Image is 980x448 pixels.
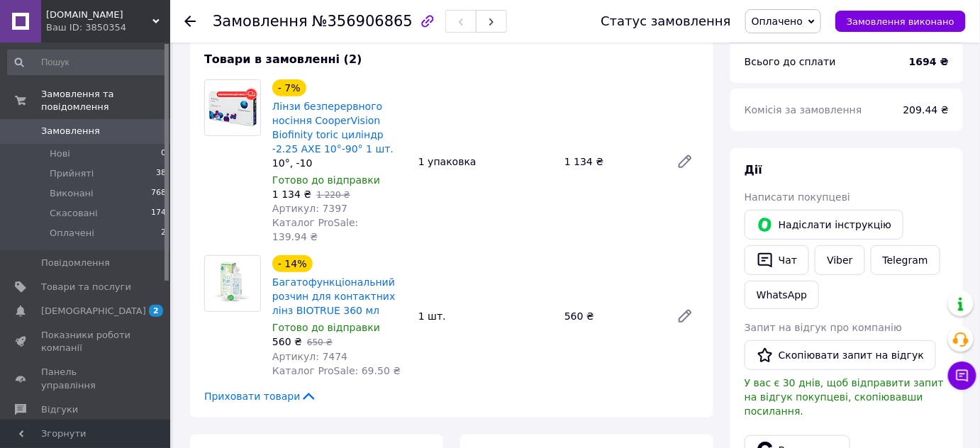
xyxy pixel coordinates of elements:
[671,302,699,330] a: Редагувати
[559,152,665,172] div: 1 134 ₴
[204,389,317,403] span: Приховати товари
[745,340,936,370] button: Скопіювати запит на відгук
[161,227,166,240] span: 2
[413,306,559,326] div: 1 шт.
[184,14,196,28] div: Повернутися назад
[151,187,166,200] span: 768
[745,163,762,177] span: Дії
[41,257,110,269] span: Повідомлення
[559,306,665,326] div: 560 ₴
[745,322,902,333] span: Запит на відгук про компанію
[312,13,413,30] span: №356906865
[745,104,862,116] span: Комісія за замовлення
[41,403,78,416] span: Відгуки
[205,256,260,311] img: Багатофункціональний розчин для контактних лінз BIOTRUE 360 мл
[41,88,170,113] span: Замовлення та повідомлення
[745,191,850,203] span: Написати покупцеві
[50,187,94,200] span: Виконані
[272,351,347,362] span: Артикул: 7474
[835,11,966,32] button: Замовлення виконано
[413,152,559,172] div: 1 упаковка
[41,281,131,293] span: Товари та послуги
[46,21,170,34] div: Ваш ID: 3850354
[46,9,152,21] span: YourLenses.prom.ua
[909,56,949,67] b: 1694 ₴
[307,337,333,347] span: 650 ₴
[272,203,347,214] span: Артикул: 7397
[272,336,302,347] span: 560 ₴
[41,329,131,354] span: Показники роботи компанії
[948,362,976,390] button: Чат з покупцем
[41,305,146,318] span: [DEMOGRAPHIC_DATA]
[272,276,395,316] a: Багатофункціональний розчин для контактних лінз BIOTRUE 360 мл
[272,365,401,376] span: Каталог ProSale: 69.50 ₴
[815,245,864,275] a: Viber
[272,79,306,96] div: - 7%
[272,217,358,242] span: Каталог ProSale: 139.94 ₴
[50,227,94,240] span: Оплачені
[149,305,163,317] span: 2
[745,377,944,417] span: У вас є 30 днів, щоб відправити запит на відгук покупцеві, скопіювавши посилання.
[903,104,949,116] span: 209.44 ₴
[272,101,394,155] a: Лінзи безперервного носіння CooperVision Biofinity toric циліндр -2.25 AXE 10°-90° 1 шт.
[213,13,308,30] span: Замовлення
[871,245,940,275] a: Telegram
[671,147,699,176] a: Редагувати
[272,189,311,200] span: 1 134 ₴
[745,56,836,67] span: Всього до сплати
[272,156,407,170] div: 10°, -10
[272,322,380,333] span: Готово до відправки
[161,147,166,160] span: 0
[601,14,731,28] div: Статус замовлення
[745,245,809,275] button: Чат
[41,366,131,391] span: Панель управління
[7,50,167,75] input: Пошук
[41,125,100,138] span: Замовлення
[745,210,903,240] button: Надіслати інструкцію
[752,16,803,27] span: Оплачено
[205,80,260,135] img: Лінзи безперервного носіння CooperVision Biofinity toric циліндр -2.25 AXE 10°-90° 1 шт.
[50,147,70,160] span: Нові
[272,174,380,186] span: Готово до відправки
[151,207,166,220] span: 174
[316,190,350,200] span: 1 220 ₴
[204,52,362,66] span: Товари в замовленні (2)
[50,167,94,180] span: Прийняті
[50,207,98,220] span: Скасовані
[156,167,166,180] span: 38
[745,281,819,309] a: WhatsApp
[847,16,954,27] span: Замовлення виконано
[272,255,313,272] div: - 14%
